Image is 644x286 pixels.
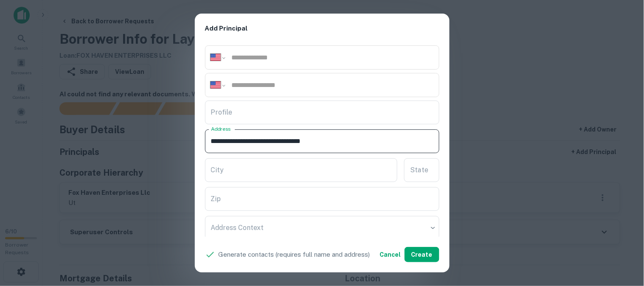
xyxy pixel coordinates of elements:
p: Generate contacts (requires full name and address) [219,250,370,260]
label: Address [211,126,231,133]
h2: Add Principal [195,14,450,44]
button: Cancel [377,247,405,262]
div: ​ [205,216,439,240]
iframe: Chat Widget [602,218,644,259]
button: Create [405,247,439,262]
